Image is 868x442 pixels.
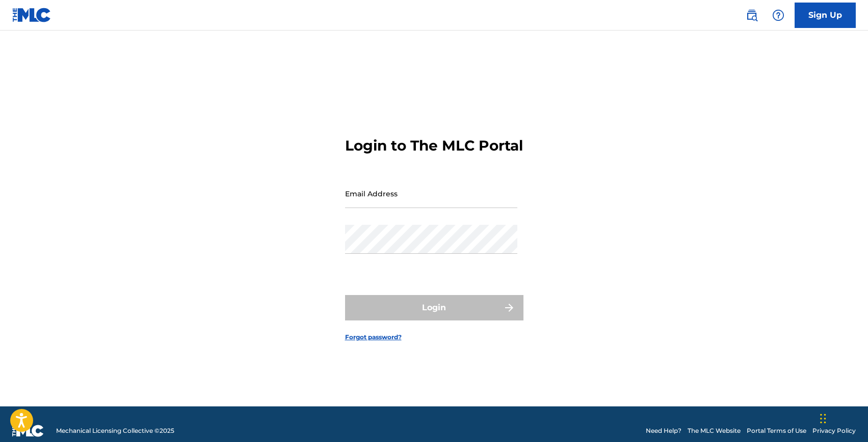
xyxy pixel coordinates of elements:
div: Widget chat [817,393,868,442]
div: Help [768,5,788,25]
a: Portal Terms of Use [747,426,806,435]
a: Sign Up [795,3,856,28]
iframe: Chat Widget [817,393,868,442]
a: The MLC Website [688,426,741,435]
img: MLC Logo [12,8,51,22]
img: logo [12,425,44,437]
a: Forgot password? [345,333,402,342]
a: Privacy Policy [812,426,856,435]
a: Need Help? [646,426,681,435]
div: Trascina [820,403,826,434]
img: help [772,9,784,21]
h3: Login to The MLC Portal [345,137,523,155]
a: Public Search [742,5,762,25]
img: search [746,9,758,21]
span: Mechanical Licensing Collective © 2025 [56,426,174,435]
